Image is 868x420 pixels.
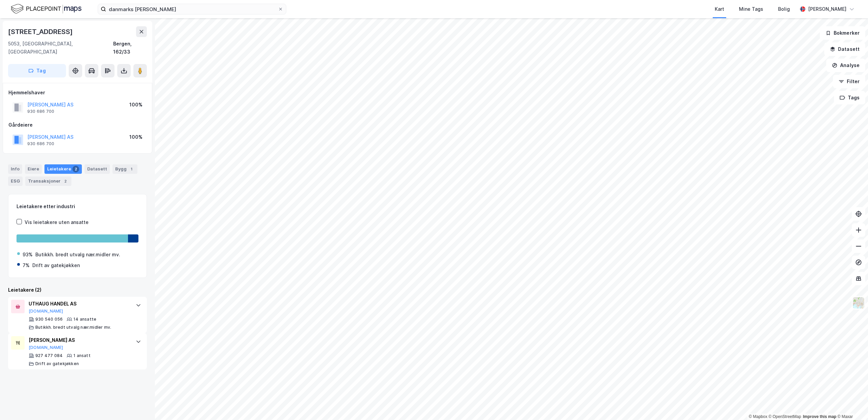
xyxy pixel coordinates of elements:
[739,5,763,13] div: Mine Tags
[73,317,96,322] div: 14 ansatte
[129,133,142,141] div: 100%
[820,26,865,40] button: Bokmerker
[113,40,147,56] div: Bergen, 162/33
[852,296,865,309] img: Z
[35,361,79,366] div: Drift av gatekjøkken
[749,414,767,419] a: Mapbox
[803,414,836,419] a: Improve this map
[8,176,23,186] div: ESG
[27,141,54,147] div: 930 686 700
[778,5,790,13] div: Bolig
[35,325,111,330] div: Butikkh. bredt utvalg nær.midler mv.
[8,64,66,77] button: Tag
[8,164,22,174] div: Info
[112,164,137,174] div: Bygg
[35,251,120,259] div: Butikkh. bredt utvalg nær.midler mv.
[128,166,135,172] div: 1
[73,353,91,358] div: 1 ansatt
[8,89,147,97] div: Hjemmelshaver
[834,388,868,420] iframe: Chat Widget
[11,3,82,15] img: logo.f888ab2527a4732fd821a326f86c7f29.svg
[129,101,142,109] div: 100%
[29,336,129,344] div: [PERSON_NAME] AS
[29,345,63,350] button: [DOMAIN_NAME]
[8,40,113,56] div: 5053, [GEOGRAPHIC_DATA], [GEOGRAPHIC_DATA]
[29,300,129,308] div: UTHAUG HANDEL AS
[23,251,33,259] div: 93%
[826,59,865,72] button: Analyse
[44,164,82,174] div: Leietakere
[8,121,147,129] div: Gårdeiere
[85,164,110,174] div: Datasett
[8,286,147,294] div: Leietakere (2)
[715,5,724,13] div: Kart
[25,164,42,174] div: Eiere
[32,261,80,269] div: Drift av gatekjøkken
[769,414,801,419] a: OpenStreetMap
[35,353,63,358] div: 927 477 084
[29,309,63,314] button: [DOMAIN_NAME]
[8,26,74,37] div: [STREET_ADDRESS]
[72,166,79,172] div: 2
[35,317,63,322] div: 930 540 056
[27,109,54,114] div: 930 686 700
[25,218,89,226] div: Vis leietakere uten ansatte
[106,4,278,14] input: Søk på adresse, matrikkel, gårdeiere, leietakere eller personer
[808,5,846,13] div: [PERSON_NAME]
[17,202,138,211] div: Leietakere etter industri
[23,261,30,269] div: 7%
[25,176,71,186] div: Transaksjoner
[62,178,69,185] div: 2
[834,91,865,104] button: Tags
[824,42,865,56] button: Datasett
[833,75,865,88] button: Filter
